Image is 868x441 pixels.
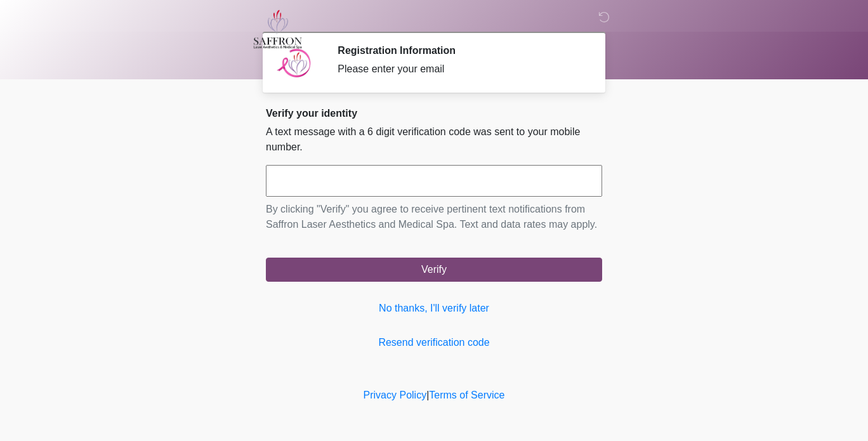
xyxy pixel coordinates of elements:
div: Please enter your email [338,62,583,77]
img: Saffron Laser Aesthetics and Medical Spa Logo [253,10,303,49]
a: No thanks, I'll verify later [266,301,602,316]
a: Terms of Service [429,390,504,400]
h2: Verify your identity [266,107,602,119]
a: Privacy Policy [364,390,427,400]
p: A text message with a 6 digit verification code was sent to your mobile number. [266,124,602,155]
a: Resend verification code [266,335,602,350]
button: Verify [266,258,602,282]
a: | [426,390,429,400]
p: By clicking "Verify" you agree to receive pertinent text notifications from Saffron Laser Aesthet... [266,202,602,232]
img: Agent Avatar [275,44,313,82]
